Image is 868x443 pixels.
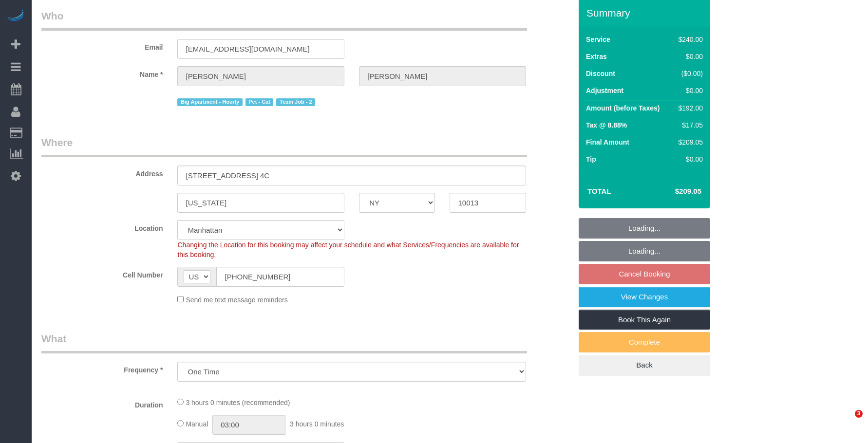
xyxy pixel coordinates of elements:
[587,187,611,195] strong: Total
[579,355,710,375] a: Back
[586,52,607,61] label: Extras
[216,267,344,287] input: Cell Number
[835,410,858,433] iframe: Intercom live chat
[41,135,527,157] legend: Where
[675,137,703,147] div: $209.05
[586,103,660,113] label: Amount (before Taxes)
[186,399,290,406] span: 3 hours 0 minutes (recommended)
[675,103,703,113] div: $192.00
[579,287,710,307] a: View Changes
[186,420,208,428] span: Manual
[586,120,627,130] label: Tax @ 8.88%
[290,420,344,428] span: 3 hours 0 minutes
[855,410,863,418] span: 3
[177,66,344,86] input: First Name
[675,120,703,130] div: $17.05
[675,35,703,44] div: $240.00
[186,296,287,304] span: Send me text message reminders
[586,35,610,44] label: Service
[41,9,527,31] legend: Who
[586,86,623,95] label: Adjustment
[675,154,703,164] div: $0.00
[177,39,344,59] input: Email
[34,66,170,79] label: Name *
[6,10,25,23] img: Automaid Logo
[675,52,703,61] div: $0.00
[34,39,170,52] label: Email
[177,193,344,213] input: City
[41,332,527,353] legend: What
[34,220,170,233] label: Location
[586,154,596,164] label: Tip
[177,241,519,258] span: Changing the Location for this booking may affect your schedule and what Services/Frequencies are...
[177,98,242,106] span: Big Apartment - Hourly
[579,310,710,330] a: Book This Again
[34,362,170,375] label: Frequency *
[245,98,274,106] span: Pet - Cat
[586,137,629,147] label: Final Amount
[34,166,170,179] label: Address
[586,69,615,78] label: Discount
[586,7,705,18] h3: Summary
[450,193,526,213] input: Zip Code
[34,397,170,410] label: Duration
[646,187,701,196] h4: $209.05
[675,69,703,78] div: ($0.00)
[276,98,315,106] span: Team Job - 2
[359,66,526,86] input: Last Name
[34,267,170,280] label: Cell Number
[675,86,703,95] div: $0.00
